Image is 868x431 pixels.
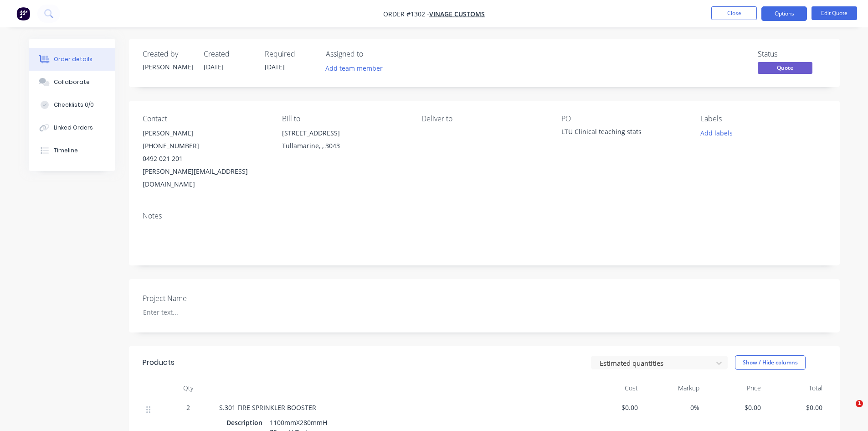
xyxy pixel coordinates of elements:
[143,212,826,220] div: Notes
[761,6,807,21] button: Options
[765,379,826,397] div: Total
[735,355,806,370] button: Show / Hide columns
[856,400,863,407] span: 1
[758,62,812,73] span: Quote
[29,93,115,116] button: Checklists 0/0
[282,140,407,152] div: Tullamarine, , 3043
[584,403,638,412] span: $0.00
[707,403,761,412] span: $0.00
[265,62,285,71] span: [DATE]
[282,114,407,123] div: Bill to
[219,403,316,412] span: S.301 FIRE SPRINKLER BOOSTER
[143,114,267,123] div: Contact
[143,62,193,72] div: [PERSON_NAME]
[143,50,193,58] div: Created by
[54,146,78,155] div: Timeline
[54,124,93,132] div: Linked Orders
[143,127,267,191] div: [PERSON_NAME][PHONE_NUMBER]0492 021 201[PERSON_NAME][EMAIL_ADDRESS][DOMAIN_NAME]
[326,62,388,74] button: Add team member
[16,7,30,21] img: Factory
[320,62,387,74] button: Add team member
[703,379,765,397] div: Price
[143,127,267,140] div: [PERSON_NAME]
[29,71,115,93] button: Collaborate
[326,50,417,58] div: Assigned to
[186,403,190,412] span: 2
[758,50,826,58] div: Status
[812,6,857,20] button: Edit Quote
[768,403,822,412] span: $0.00
[282,127,407,140] div: [STREET_ADDRESS]
[580,379,642,397] div: Cost
[143,357,175,368] div: Products
[143,165,267,191] div: [PERSON_NAME][EMAIL_ADDRESS][DOMAIN_NAME]
[421,114,546,123] div: Deliver to
[282,127,407,156] div: [STREET_ADDRESS]Tullamarine, , 3043
[696,127,738,139] button: Add labels
[429,10,485,18] a: Vinage Customs
[383,10,429,18] span: Order #1302 -
[226,416,266,429] div: Description
[701,114,826,123] div: Labels
[204,50,254,58] div: Created
[561,114,686,123] div: PO
[642,379,703,397] div: Markup
[54,55,92,63] div: Order details
[645,403,699,412] span: 0%
[837,400,859,422] iframe: Intercom live chat
[143,293,257,304] label: Project Name
[143,152,267,165] div: 0492 021 201
[711,6,757,20] button: Close
[265,50,315,58] div: Required
[29,48,115,71] button: Order details
[204,62,224,71] span: [DATE]
[54,101,94,109] div: Checklists 0/0
[143,140,267,152] div: [PHONE_NUMBER]
[29,116,115,139] button: Linked Orders
[54,78,90,86] div: Collaborate
[29,139,115,162] button: Timeline
[561,127,675,140] div: LTU Clinical teaching stats
[161,379,216,397] div: Qty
